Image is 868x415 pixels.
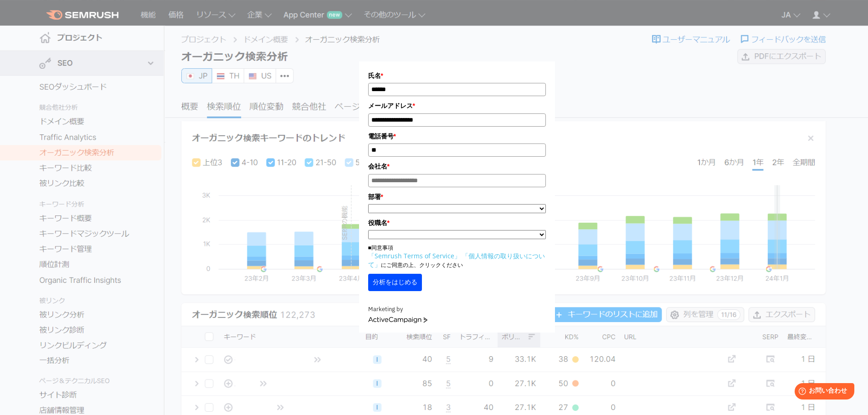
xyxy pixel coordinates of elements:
[368,131,546,141] label: 電話番号
[368,274,422,291] button: 分析をはじめる
[368,218,546,228] label: 役職名
[368,192,546,202] label: 部署
[368,244,546,269] p: ■同意事項 にご同意の上、クリックください
[368,251,461,260] a: 「Semrush Terms of Service」
[787,379,858,405] iframe: Help widget launcher
[368,305,546,314] div: Marketing by
[368,161,546,171] label: 会社名
[368,101,546,111] label: メールアドレス
[368,251,545,269] a: 「個人情報の取り扱いについて」
[368,71,546,81] label: 氏名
